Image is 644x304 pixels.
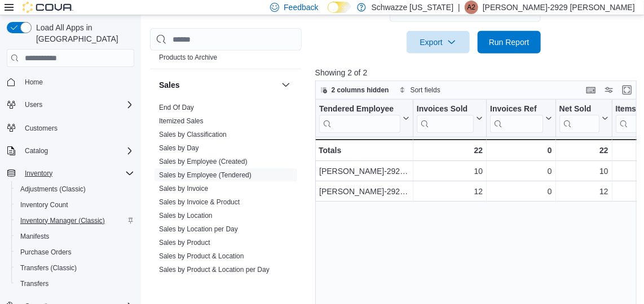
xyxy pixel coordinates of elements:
a: Sales by Product & Location per Day [159,266,270,274]
button: Tendered Employee [319,104,409,133]
button: Customers [2,119,139,136]
a: Sales by Employee (Tendered) [159,171,252,179]
button: Transfers (Classic) [11,260,139,276]
img: Cova [23,2,73,13]
span: Home [20,75,134,89]
div: 22 [559,144,608,157]
div: 10 [417,164,483,178]
span: Export [413,31,463,53]
div: Adrian-2929 Telles [465,1,478,14]
button: Catalog [20,144,52,158]
span: A2 [467,1,476,14]
a: Customers [20,122,62,135]
a: Sales by Location [159,212,213,220]
button: Inventory [20,167,57,180]
span: 2 columns hidden [332,86,389,95]
button: Purchase Orders [11,244,139,260]
span: Products to Archive [159,53,217,62]
button: Inventory [2,166,139,181]
span: Run Report [489,37,530,48]
div: Products [150,37,302,69]
h3: Sales [159,79,180,91]
span: Sales by Classification [159,130,227,139]
span: Transfers [20,279,48,288]
span: Manifests [20,232,49,241]
span: Inventory Manager (Classic) [16,214,134,227]
span: Sales by Product [159,238,210,247]
span: Sales by Location [159,211,213,220]
span: Load All Apps in [GEOGRAPHIC_DATA] [32,22,134,44]
div: Tendered Employee [319,104,400,133]
button: Inventory Manager (Classic) [11,213,139,229]
a: Sales by Product [159,239,210,247]
a: Home [20,75,47,89]
div: 22 [417,144,483,157]
button: Sales [279,78,293,92]
span: Sales by Invoice [159,184,208,193]
a: Itemized Sales [159,117,204,125]
div: Net Sold [559,104,599,115]
span: Inventory [20,167,134,180]
button: Run Report [478,31,541,53]
div: Invoices Ref [490,104,542,115]
span: Sales by Location per Day [159,225,238,234]
span: Transfers (Classic) [16,261,134,275]
button: Invoices Sold [417,104,483,133]
button: Net Sold [559,104,608,133]
p: Showing 2 of 2 [315,67,640,78]
p: | [458,1,460,14]
p: [PERSON_NAME]-2929 [PERSON_NAME] [483,1,635,14]
span: Users [20,98,134,111]
p: Schwazze [US_STATE] [372,1,454,14]
span: Customers [20,120,134,135]
span: Sales by Day [159,144,199,153]
button: Enter fullscreen [620,83,634,97]
span: Adjustments (Classic) [20,185,86,194]
div: [PERSON_NAME]-2929 [PERSON_NAME] [319,185,409,198]
div: Sales [150,101,302,294]
span: Dark Mode [328,13,328,14]
a: Purchase Orders [16,245,76,259]
button: Transfers [11,276,139,292]
div: Invoices Ref [490,104,542,133]
span: Inventory Count [20,200,68,209]
span: Inventory Count [16,198,134,212]
a: Transfers (Classic) [16,261,81,275]
div: Tendered Employee [319,104,400,115]
span: Sales by Invoice & Product [159,198,240,207]
button: Keyboard shortcuts [584,83,598,97]
span: Sales by Product & Location per Day [159,265,270,274]
a: Inventory Count [16,198,73,212]
span: Home [25,78,43,87]
button: Sort fields [395,83,445,97]
span: Inventory Manager (Classic) [20,216,105,225]
span: Catalog [20,144,134,158]
a: Sales by Invoice & Product [159,198,240,206]
span: Adjustments (Classic) [16,182,134,196]
a: Sales by Day [159,144,199,152]
a: Sales by Employee (Created) [159,158,248,166]
button: Catalog [2,143,139,159]
span: Sales by Employee (Tendered) [159,171,252,180]
span: End Of Day [159,103,194,112]
span: Catalog [25,146,48,155]
a: Sales by Location per Day [159,225,238,233]
a: Sales by Product & Location [159,252,244,260]
span: Purchase Orders [16,245,134,259]
button: 2 columns hidden [316,83,394,97]
button: Adjustments (Classic) [11,181,139,197]
span: Transfers [16,277,134,290]
span: Sales by Product & Location [159,252,244,261]
a: End Of Day [159,104,194,111]
button: Export [407,31,470,53]
button: Manifests [11,229,139,244]
button: Invoices Ref [490,104,552,133]
input: Dark Mode [328,2,351,14]
span: Customers [25,124,58,133]
a: Manifests [16,230,54,243]
button: Users [20,98,47,111]
button: Home [2,74,139,90]
a: Products to Archive [159,53,217,61]
div: Invoices Sold [417,104,474,133]
span: Users [25,100,42,109]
